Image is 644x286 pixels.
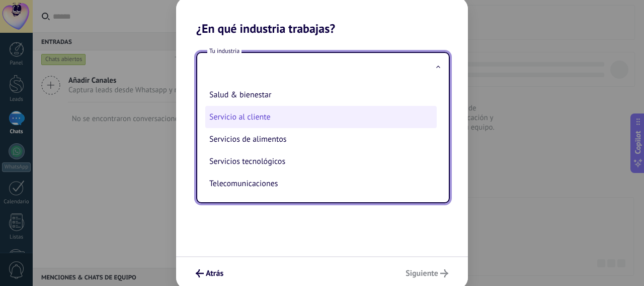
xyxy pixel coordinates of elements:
li: Telecomunicaciones [205,173,437,195]
button: Atrás [191,265,228,282]
li: Transporte [205,195,437,217]
li: Salud & bienestar [205,84,437,106]
li: Servicios tecnológicos [205,150,437,173]
li: Servicio al cliente [205,106,437,128]
li: Servicios de alimentos [205,128,437,150]
span: Tu industria [207,47,242,55]
span: Atrás [206,270,223,277]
